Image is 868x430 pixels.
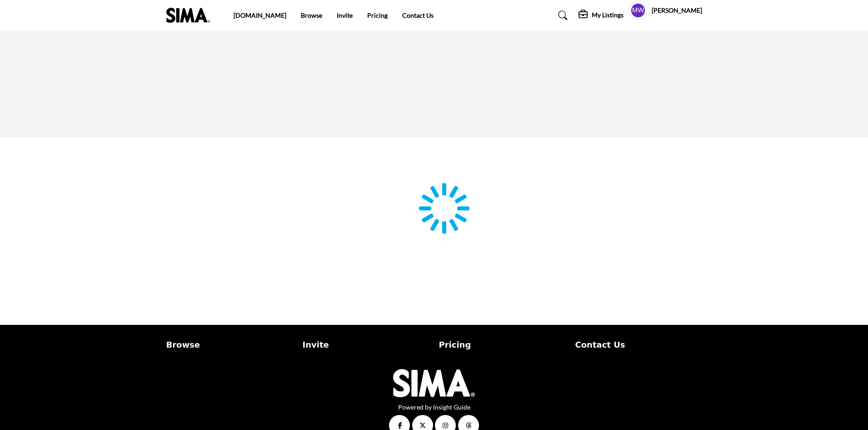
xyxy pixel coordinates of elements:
[393,369,475,397] img: No Site Logo
[166,339,293,351] a: Browse
[301,11,322,19] a: Browse
[166,8,215,23] img: Site Logo
[337,11,353,19] a: Invite
[303,339,429,351] a: Invite
[592,11,624,19] h5: My Listings
[575,339,702,351] a: Contact Us
[579,10,624,21] div: My Listings
[367,11,388,19] a: Pricing
[402,11,434,19] a: Contact Us
[652,6,702,15] h5: [PERSON_NAME]
[628,0,648,20] button: Show hide supplier dropdown
[439,339,566,351] a: Pricing
[234,11,286,19] a: [DOMAIN_NAME]
[398,403,470,411] a: Powered by Insight Guide
[549,8,574,23] a: Search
